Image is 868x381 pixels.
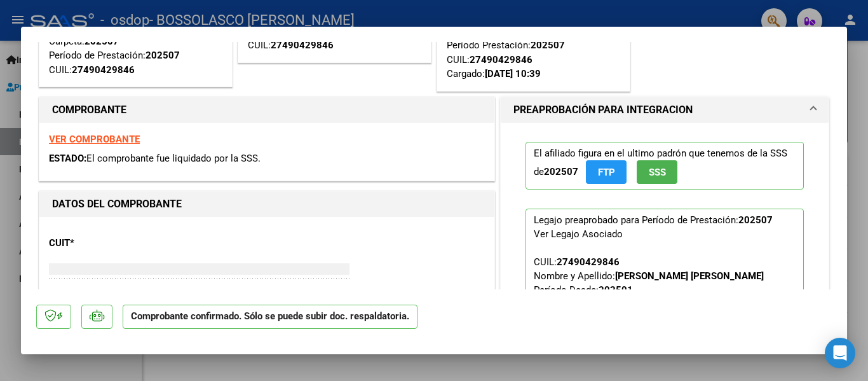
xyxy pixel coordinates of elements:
span: SSS [649,167,666,178]
p: Comprobante confirmado. Sólo se puede subir doc. respaldatoria. [123,305,417,329]
p: Legajo preaprobado para Período de Prestación: [526,209,804,359]
strong: 202507 [146,50,180,61]
div: 27490429846 [557,255,620,269]
strong: [DATE] 10:39 [485,68,541,80]
strong: COMPROBANTE [52,104,126,116]
strong: 202507 [85,36,119,47]
strong: 202507 [738,214,773,226]
h1: PREAPROBACIÓN PARA INTEGRACION [513,102,693,118]
button: FTP [586,160,627,184]
mat-expansion-panel-header: PREAPROBACIÓN PARA INTEGRACION [501,97,829,123]
span: CUIL: Nombre y Apellido: Período Desde: Período Hasta: Admite Dependencia: [534,256,766,352]
a: VER COMPROBANTE [49,134,140,145]
p: CUIT [49,236,180,251]
strong: [PERSON_NAME] [PERSON_NAME] [615,270,764,282]
div: 27490429846 [271,38,334,53]
div: 27490429846 [72,63,135,78]
span: ESTADO: [49,153,86,164]
div: Ver Legajo Asociado [534,227,623,241]
strong: 202507 [531,39,565,51]
span: FTP [598,167,615,178]
div: Open Intercom Messenger [825,338,855,368]
strong: DATOS DEL COMPROBANTE [52,198,182,210]
button: SSS [637,160,677,184]
span: El comprobante fue liquidado por la SSS. [86,153,261,164]
strong: 202507 [544,166,578,177]
div: 27490429846 [470,53,532,67]
strong: 202501 [599,284,633,296]
p: El afiliado figura en el ultimo padrón que tenemos de la SSS de [526,142,804,190]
